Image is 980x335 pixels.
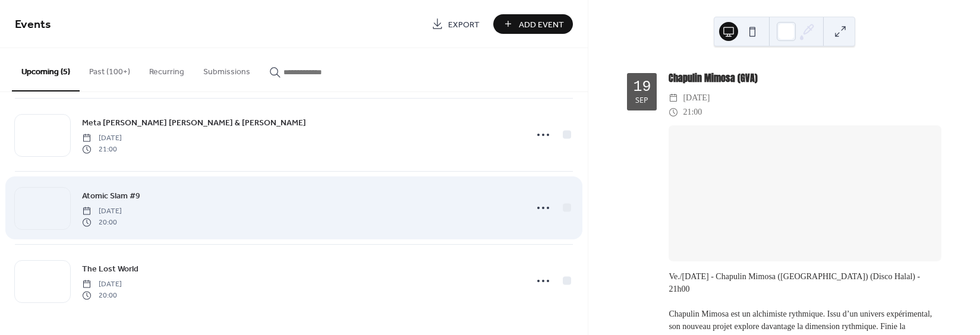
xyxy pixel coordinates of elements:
[82,279,122,290] span: [DATE]
[448,18,480,31] span: Export
[82,206,122,217] span: [DATE]
[82,144,122,154] span: 21:00
[82,116,306,129] a: Meta [PERSON_NAME] [PERSON_NAME] & [PERSON_NAME]
[683,91,710,105] span: [DATE]
[80,48,140,90] button: Past (100+)
[82,189,140,203] a: Atomic Slam #9
[194,48,260,90] button: Submissions
[82,190,140,203] span: Atomic Slam #9
[669,105,678,119] div: ​
[683,105,702,119] span: 21:00
[15,13,51,36] span: Events
[633,80,651,94] div: 19
[82,262,138,276] a: The Lost World
[82,263,138,276] span: The Lost World
[82,133,122,144] span: [DATE]
[519,18,564,31] span: Add Event
[493,14,573,34] button: Add Event
[669,71,941,85] div: Chapulin Mimosa (GVA)
[82,290,122,301] span: 20:00
[82,117,306,129] span: Meta [PERSON_NAME] [PERSON_NAME] & [PERSON_NAME]
[140,48,194,90] button: Recurring
[669,91,678,105] div: ​
[12,48,80,91] button: Upcoming (5)
[423,14,489,34] a: Export
[635,97,648,105] div: Sep
[82,217,122,227] span: 20:00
